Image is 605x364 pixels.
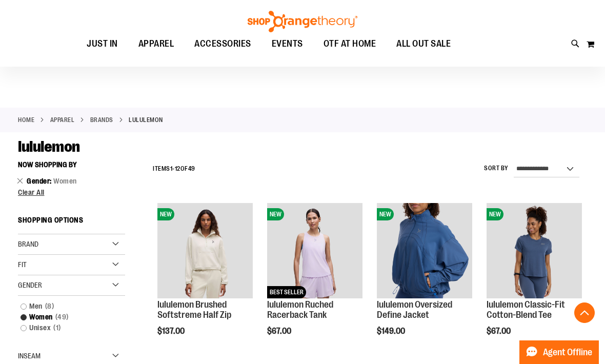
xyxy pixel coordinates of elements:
[18,352,41,360] span: Inseam
[267,203,362,298] img: lululemon Ruched Racerback Tank
[377,327,407,336] span: $149.00
[372,198,477,361] div: product
[543,348,592,357] span: Agent Offline
[153,161,195,177] h2: Items - of
[152,198,258,361] div: product
[53,177,77,185] span: Women
[246,11,359,32] img: Shop Orangetheory
[377,203,472,300] a: lululemon Oversized Define JacketNEW
[267,327,293,336] span: $67.00
[170,165,173,172] span: 1
[267,299,333,320] a: lululemon Ruched Racerback Tank
[377,299,452,320] a: lululemon Oversized Define Jacket
[194,32,251,55] span: ACCESSORIES
[90,115,113,125] a: BRANDS
[487,327,512,336] span: $67.00
[267,203,362,300] a: lululemon Ruched Racerback TankNEWBEST SELLER
[51,322,64,333] span: 1
[487,299,565,320] a: lululemon Classic-Fit Cotton-Blend Tee
[157,327,186,336] span: $137.00
[18,138,80,155] span: lululemon
[487,203,582,298] img: lululemon Classic-Fit Cotton-Blend Tee
[129,115,163,125] strong: lululemon
[396,32,451,55] span: ALL OUT SALE
[87,32,118,55] span: JUST IN
[487,203,582,300] a: lululemon Classic-Fit Cotton-Blend TeeNEW
[18,156,82,173] button: Now Shopping by
[487,208,503,220] span: NEW
[157,299,231,320] a: lululemon Brushed Softstreme Half Zip
[15,301,118,312] a: Men8
[188,165,195,172] span: 49
[53,312,71,322] span: 49
[377,208,394,220] span: NEW
[267,208,284,220] span: NEW
[15,312,118,322] a: Women49
[18,260,27,269] span: Fit
[18,211,125,234] strong: Shopping Options
[27,177,53,185] span: Gender
[15,322,118,333] a: Unisex1
[138,32,174,55] span: APPAREL
[377,203,472,298] img: lululemon Oversized Define Jacket
[175,165,180,172] span: 12
[484,164,509,173] label: Sort By
[324,32,376,55] span: OTF AT HOME
[157,208,174,220] span: NEW
[18,189,125,196] a: Clear All
[267,286,306,298] span: BEST SELLER
[272,32,303,55] span: EVENTS
[18,115,34,125] a: Home
[157,203,253,298] img: lululemon Brushed Softstreme Half Zip
[519,340,599,364] button: Agent Offline
[157,203,253,300] a: lululemon Brushed Softstreme Half ZipNEW
[481,198,587,361] div: product
[18,281,42,289] span: Gender
[262,198,368,361] div: product
[43,301,57,312] span: 8
[574,302,595,323] button: Back To Top
[50,115,75,125] a: APPAREL
[18,188,45,196] span: Clear All
[18,240,38,248] span: Brand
